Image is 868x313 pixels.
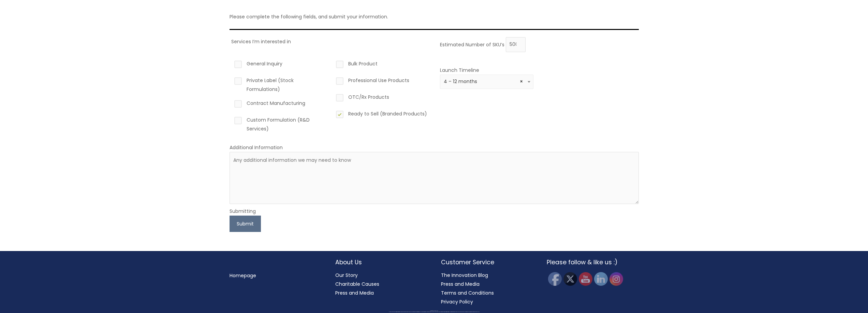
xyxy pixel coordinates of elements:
[12,311,856,311] div: Copyright © 2025
[548,272,562,286] img: Facebook
[441,289,494,296] a: Terms and Conditions
[335,93,428,104] label: OTC/Rx Products
[335,281,379,287] a: Charitable Causes
[440,75,534,89] span: 4 – 12 months
[444,78,530,85] span: 4 – 12 months
[441,258,533,267] h2: Customer Service
[335,59,428,71] label: Bulk Product
[233,76,327,94] label: Private Label (Stock Formulations)
[335,272,358,279] a: Our Story
[335,76,428,88] label: Professional Use Products
[233,59,327,71] label: General Inquiry
[441,272,488,279] a: The Innovation Blog
[12,312,856,312] div: All material on this Website, including design, text, images, logos and sounds, are owned by Cosm...
[230,144,283,151] label: Additional Information
[231,38,291,45] label: Services I’m interested in
[520,78,523,85] span: Remove all items
[230,272,256,279] a: Homepage
[434,311,438,311] span: Cosmetic Solutions
[233,99,327,110] label: Contract Manufacturing
[441,271,533,306] nav: Customer Service
[547,258,639,267] h2: Please follow & like us :)
[440,41,504,48] label: Estimated Number of SKU’s
[233,115,327,133] label: Custom Formulation (R&D Services)
[441,281,480,287] a: Press and Media
[230,271,322,280] nav: Menu
[335,258,427,267] h2: About Us
[563,272,577,286] img: Twitter
[335,289,374,296] a: Press and Media
[335,271,427,297] nav: About Us
[230,216,261,232] button: Submit
[335,109,428,121] label: Ready to Sell (Branded Products)
[506,37,526,52] input: Please enter the estimated number of skus
[440,67,479,74] label: Launch Timeline
[441,298,473,305] a: Privacy Policy
[230,207,639,216] div: Submitting
[230,12,639,21] p: Please complete the following fields, and submit your information.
